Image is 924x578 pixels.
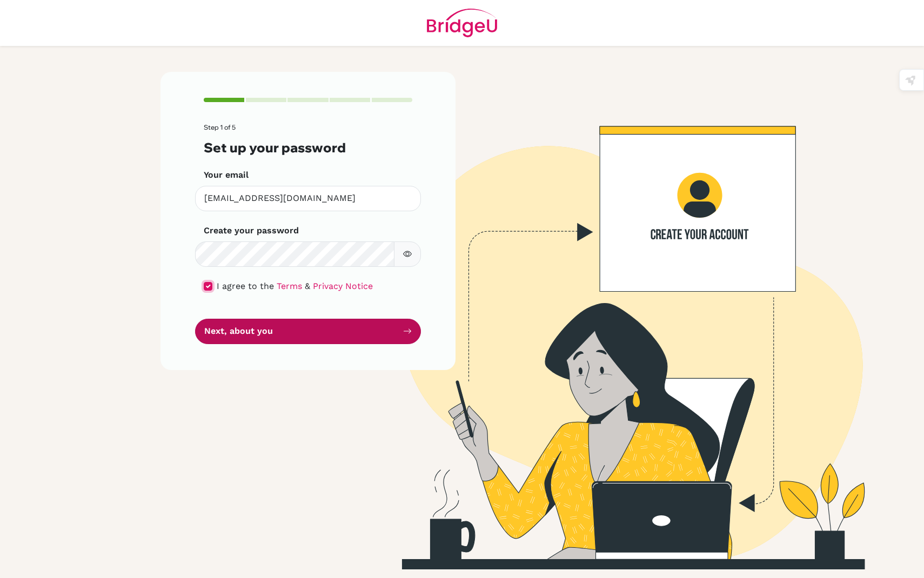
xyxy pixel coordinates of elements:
span: I agree to the [217,281,274,291]
a: Terms [277,281,302,291]
a: Privacy Notice [313,281,373,291]
label: Create your password [204,224,299,237]
input: Insert your email* [195,186,421,211]
span: Step 1 of 5 [204,123,236,131]
h3: Set up your password [204,140,412,156]
button: Next, about you [195,319,421,344]
span: & [305,281,310,291]
label: Your email [204,169,249,182]
img: Create your account [308,72,924,569]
